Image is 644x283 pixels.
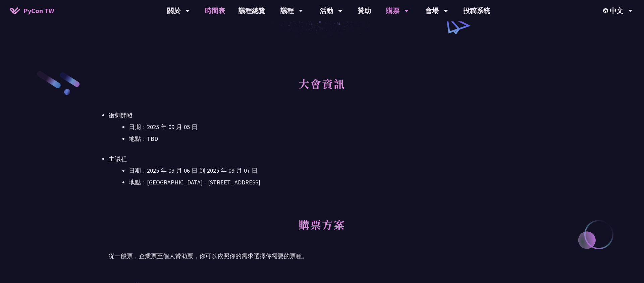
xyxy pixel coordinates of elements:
[109,154,535,187] li: 主議程
[23,6,54,16] span: PyCon TW
[129,177,535,187] li: 地點：[GEOGRAPHIC_DATA] - ​[STREET_ADDRESS]
[129,166,535,176] li: 日期：2025 年 09 月 06 日 到 2025 年 09 月 07 日
[109,211,535,248] h2: 購票方案
[109,70,535,107] h2: 大會資訊
[109,251,535,261] p: 從一般票，企業票至個人贊助票，你可以依照你的需求選擇你需要的票種。
[129,122,535,132] li: 日期：2025 年 09 月 05 日
[603,8,610,13] img: Locale Icon
[109,110,535,144] li: 衝刺開發
[10,7,20,14] img: Home icon of PyCon TW 2025
[3,2,61,19] a: PyCon TW
[129,134,535,144] li: 地點：TBD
